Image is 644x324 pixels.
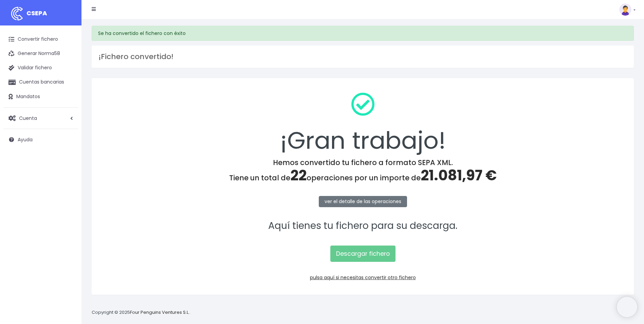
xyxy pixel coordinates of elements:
span: Cuenta [19,114,37,121]
p: Copyright © 2025 . [92,309,190,316]
span: Ayuda [18,136,33,143]
h3: ¡Fichero convertido! [98,52,627,61]
span: CSEPA [26,9,47,17]
a: pulsa aquí si necesitas convertir otro fichero [310,274,416,281]
a: Descargar fichero [330,246,395,262]
a: Cuentas bancarias [3,75,78,89]
div: Se ha convertido el fichero con éxito [92,26,634,41]
img: logo [8,5,25,22]
p: Aquí tienes tu fichero para su descarga. [100,218,625,234]
a: Ayuda [3,132,78,147]
a: Generar Norma58 [3,47,78,61]
img: profile [619,3,631,16]
div: ¡Gran trabajo! [100,87,625,158]
h4: Hemos convertido tu fichero a formato SEPA XML. Tiene un total de operaciones por un importe de [100,158,625,184]
span: 21.081,97 € [421,165,497,185]
a: Convertir fichero [3,32,78,47]
a: ver el detalle de las operaciones [319,196,407,207]
a: Mandatos [3,90,78,104]
span: 22 [290,165,307,185]
a: Four Penguins Ventures S.L. [130,309,189,316]
a: Cuenta [3,111,78,125]
a: Validar fichero [3,61,78,75]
